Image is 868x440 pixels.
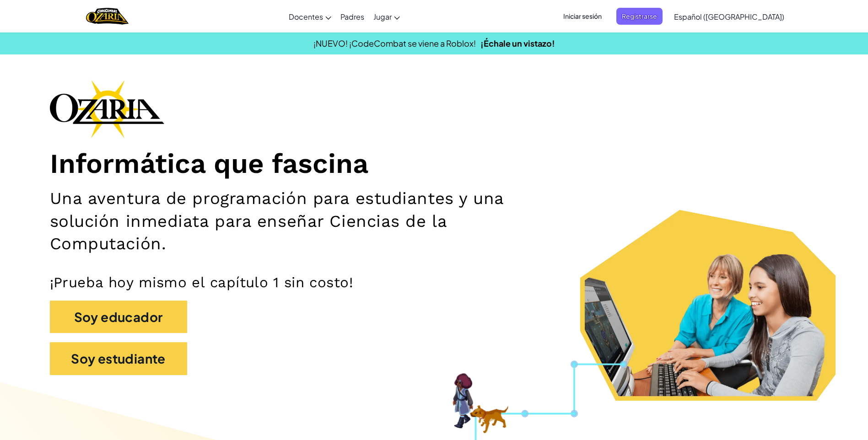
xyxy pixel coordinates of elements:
[50,342,187,375] button: Soy estudiante
[50,300,187,333] button: Soy educador
[86,7,129,26] a: Ozaria by CodeCombat logo
[289,12,323,21] span: Docentes
[669,4,789,29] a: Español ([GEOGRAPHIC_DATA])
[336,4,369,29] a: Padres
[616,8,663,25] button: Registrarse
[373,12,392,21] span: Jugar
[369,4,404,29] a: Jugar
[50,274,819,291] p: ¡Prueba hoy mismo el capítulo 1 sin costo!
[50,187,565,255] h2: Una aventura de programación para estudiantes y una solución inmediata para enseñar Ciencias de l...
[86,7,129,26] img: Home
[480,38,555,48] a: ¡Échale un vistazo!
[50,80,164,138] img: Ozaria branding logo
[313,38,476,48] span: ¡NUEVO! ¡CodeCombat se viene a Roblox!
[558,8,607,25] button: Iniciar sesión
[50,147,819,181] h1: Informática que fascina
[674,12,784,21] span: Español ([GEOGRAPHIC_DATA])
[284,4,336,29] a: Docentes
